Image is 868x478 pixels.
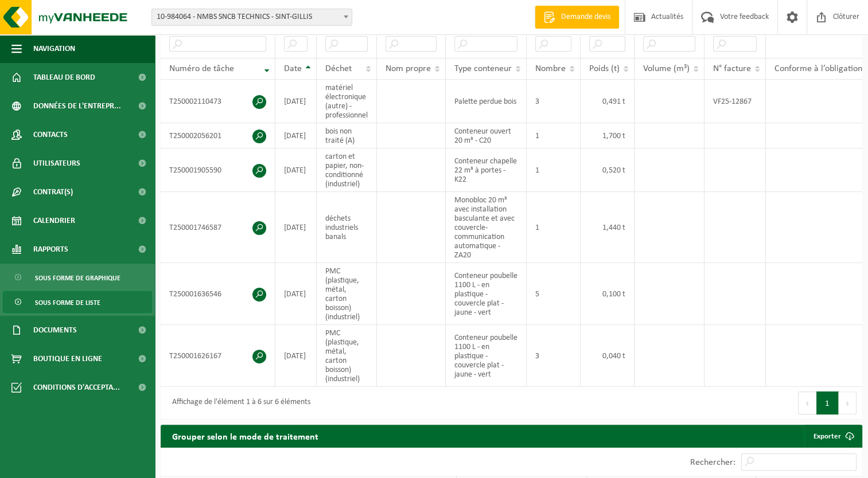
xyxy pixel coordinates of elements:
[446,325,527,387] td: Conteneur poubelle 1100 L - en plastique - couvercle plat - jaune - vert
[152,9,352,25] span: 10-984064 - NMBS SNCB TECHNICS - SINT-GILLIS
[527,263,581,325] td: 5
[798,391,816,414] button: Previous
[33,344,102,373] span: Boutique en ligne
[166,393,310,413] div: Affichage de l'élément 1 à 6 sur 6 éléments
[325,64,352,73] span: Déchet
[33,316,77,344] span: Documents
[161,263,275,325] td: T250001636546
[581,123,635,148] td: 1,700 t
[33,373,120,402] span: Conditions d'accepta...
[275,148,317,192] td: [DATE]
[275,325,317,387] td: [DATE]
[33,92,121,120] span: Données de l'entrepr...
[581,80,635,123] td: 0,491 t
[454,64,512,73] span: Type conteneur
[169,64,234,73] span: Numéro de tâche
[317,148,377,192] td: carton et papier, non-conditionné (industriel)
[535,6,619,29] a: Demande devis
[275,192,317,263] td: [DATE]
[35,292,100,314] span: Sous forme de liste
[161,148,275,192] td: T250001905590
[804,425,861,448] a: Exporter
[581,192,635,263] td: 1,440 t
[581,325,635,387] td: 0,040 t
[151,9,352,26] span: 10-984064 - NMBS SNCB TECHNICS - SINT-GILLIS
[446,192,527,263] td: Monobloc 20 m³ avec installation basculante et avec couvercle-communication automatique - ZA20
[317,263,377,325] td: PMC (plastique, métal, carton boisson) (industriel)
[33,235,68,264] span: Rapports
[535,64,566,73] span: Nombre
[3,267,152,288] a: Sous forme de graphique
[284,64,302,73] span: Date
[275,263,317,325] td: [DATE]
[275,80,317,123] td: [DATE]
[33,149,80,178] span: Utilisateurs
[839,391,857,414] button: Next
[527,325,581,387] td: 3
[527,123,581,148] td: 1
[35,267,120,289] span: Sous forme de graphique
[704,80,766,123] td: VF25-12867
[527,148,581,192] td: 1
[161,192,275,263] td: T250001746587
[816,391,839,414] button: 1
[33,206,75,235] span: Calendrier
[446,148,527,192] td: Conteneur chapelle 22 m³ à portes - K22
[33,120,68,149] span: Contacts
[33,34,75,63] span: Navigation
[3,291,152,313] a: Sous forme de liste
[386,64,431,73] span: Nom propre
[690,458,735,467] label: Rechercher:
[527,80,581,123] td: 3
[446,263,527,325] td: Conteneur poubelle 1100 L - en plastique - couvercle plat - jaune - vert
[275,123,317,148] td: [DATE]
[446,80,527,123] td: Palette perdue bois
[643,64,690,73] span: Volume (m³)
[161,425,330,447] h2: Grouper selon le mode de traitement
[161,123,275,148] td: T250002056201
[317,123,377,148] td: bois non traité (A)
[161,80,275,123] td: T250002110473
[317,325,377,387] td: PMC (plastique, métal, carton boisson) (industriel)
[161,325,275,387] td: T250001626167
[33,63,95,92] span: Tableau de bord
[713,64,751,73] span: N° facture
[581,148,635,192] td: 0,520 t
[558,11,613,23] span: Demande devis
[527,192,581,263] td: 1
[446,123,527,148] td: Conteneur ouvert 20 m³ - C20
[317,80,377,123] td: matériel électronique (autre) - professionnel
[317,192,377,263] td: déchets industriels banals
[581,263,635,325] td: 0,100 t
[589,64,620,73] span: Poids (t)
[33,178,73,206] span: Contrat(s)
